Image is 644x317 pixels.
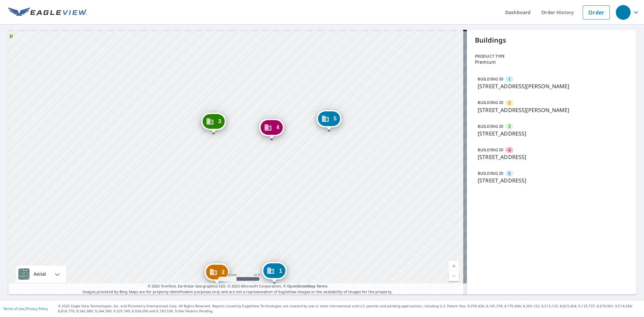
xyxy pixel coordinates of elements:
p: [STREET_ADDRESS] [478,153,625,161]
a: Terms [317,283,328,288]
div: Dropped pin, building 3, Commercial property, 1100 E 112th Ave Anchorage, AK 99515 [201,113,226,134]
div: Dropped pin, building 2, Commercial property, 1102 Oren Ave Anchorage, AK 99515 [205,263,229,284]
p: © 2025 Eagle View Technologies, Inc. and Pictometry International Corp. All Rights Reserved. Repo... [58,304,641,314]
span: 4 [508,147,511,153]
p: BUILDING ID [478,100,503,105]
p: BUILDING ID [478,123,503,129]
p: Images provided by Bing Maps are for property identification purposes only and are not a represen... [8,283,467,295]
a: Current Level 19, Zoom Out [449,271,459,281]
p: BUILDING ID [478,170,503,176]
span: 2 [222,270,225,275]
p: [STREET_ADDRESS][PERSON_NAME] [478,106,625,114]
span: 2 [508,100,511,106]
img: EV Logo [8,7,87,17]
div: Aerial [16,266,66,282]
a: Order [583,5,610,19]
span: 5 [508,170,511,177]
span: 4 [276,125,279,130]
p: [STREET_ADDRESS] [478,176,625,184]
div: Dropped pin, building 5, Commercial property, 1120 E 112th Ave Anchorage, AK 99515 [317,110,341,131]
a: Privacy Policy [26,306,48,311]
span: 3 [218,119,221,124]
div: Dropped pin, building 1, Commercial property, 1103 Ramona St Anchorage, AK 99515 [262,262,287,283]
p: BUILDING ID [478,147,503,153]
span: © 2025 TomTom, Earthstar Geographics SIO, © 2025 Microsoft Corporation, © [148,283,328,289]
p: Product type [475,53,628,59]
div: Dropped pin, building 4, Commercial property, 1110 E 112th Ave Anchorage, AK 99515 [259,119,284,140]
span: 5 [334,116,337,121]
a: Current Level 19, Zoom In [449,261,459,271]
span: 1 [508,76,511,83]
p: | [3,307,48,311]
p: Buildings [475,35,628,45]
span: 1 [279,268,282,273]
p: [STREET_ADDRESS][PERSON_NAME] [478,82,625,90]
p: [STREET_ADDRESS] [478,129,625,138]
span: 3 [508,123,511,129]
p: BUILDING ID [478,76,503,82]
p: Premium [475,59,628,65]
a: Terms of Use [3,306,24,311]
div: Aerial [32,266,48,282]
a: OpenStreetMap [287,283,315,288]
